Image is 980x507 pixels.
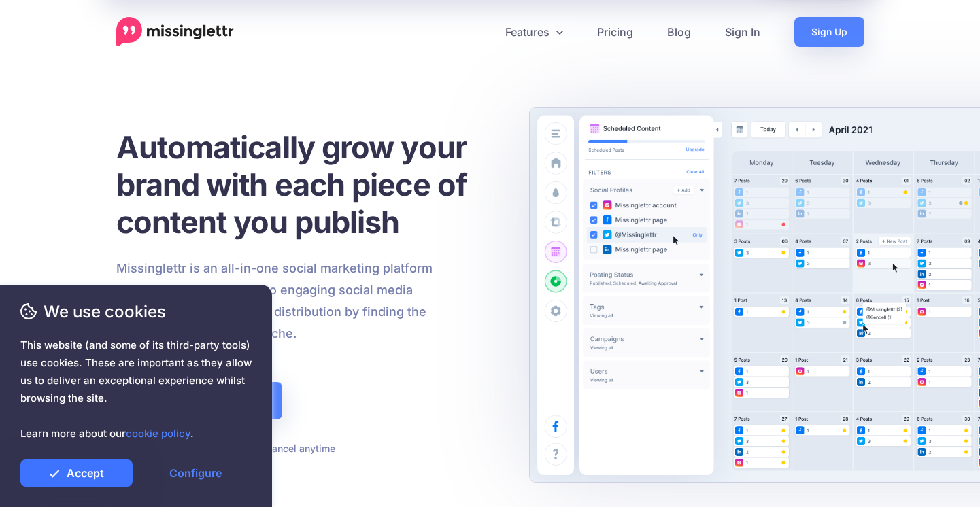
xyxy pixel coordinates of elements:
[116,258,433,345] p: Missinglettr is an all-in-one social marketing platform that turns your content into engaging soc...
[488,17,580,47] a: Features
[126,427,190,440] a: cookie policy
[139,459,252,487] a: Configure
[650,17,708,47] a: Blog
[20,459,133,487] a: Accept
[794,17,864,47] a: Sign Up
[708,17,777,47] a: Sign In
[116,128,501,241] h1: Automatically grow your brand with each piece of content you publish
[252,440,335,457] li: Cancel anytime
[20,300,252,324] span: We use cookies
[116,17,234,47] a: Home
[580,17,650,47] a: Pricing
[20,336,252,442] span: This website (and some of its third-party tools) use cookies. These are important as they allow u...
